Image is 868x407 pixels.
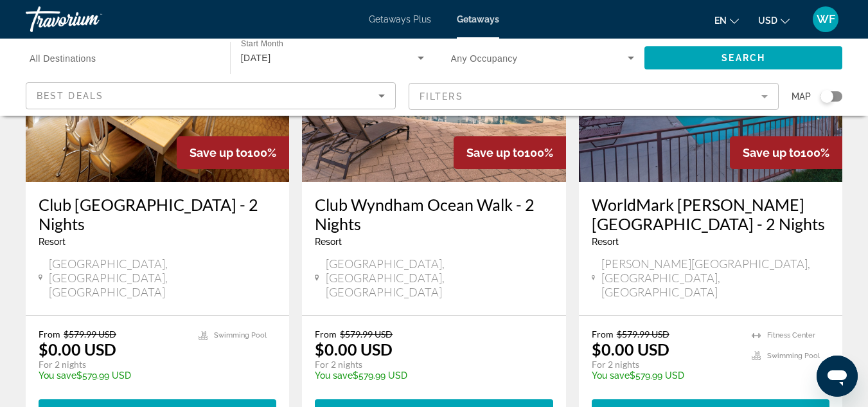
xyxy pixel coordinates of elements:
[37,88,385,104] mat-select: Sort by
[714,11,739,30] button: Change language
[817,356,858,397] iframe: Button to launch messaging window
[817,13,835,26] span: WF
[714,15,727,26] span: en
[730,136,842,169] div: 100%
[809,6,842,33] button: User Menu
[451,53,518,64] span: Any Occupancy
[177,136,289,169] div: 100%
[39,329,60,339] span: From
[644,46,842,69] button: Search
[592,195,829,233] a: WorldMark [PERSON_NAME][GEOGRAPHIC_DATA] - 2 Nights
[315,370,353,381] span: You save
[369,14,431,24] a: Getaways Plus
[64,329,116,339] span: $579.99 USD
[767,331,815,339] span: Fitness Center
[743,146,801,159] span: Save up to
[315,359,540,370] p: For 2 nights
[315,237,342,247] span: Resort
[214,331,267,339] span: Swimming Pool
[315,370,540,381] p: $579.99 USD
[39,370,76,381] span: You save
[49,257,276,299] span: [GEOGRAPHIC_DATA], [GEOGRAPHIC_DATA], [GEOGRAPHIC_DATA]
[315,195,553,233] a: Club Wyndham Ocean Walk - 2 Nights
[601,257,829,299] span: [PERSON_NAME][GEOGRAPHIC_DATA], [GEOGRAPHIC_DATA], [GEOGRAPHIC_DATA]
[592,370,739,381] p: $579.99 USD
[767,352,820,360] span: Swimming Pool
[792,87,811,105] span: Map
[190,146,247,159] span: Save up to
[592,359,739,370] p: For 2 nights
[758,11,790,30] button: Change currency
[466,146,524,159] span: Save up to
[30,53,96,64] span: All Destinations
[39,339,116,359] p: $0.00 USD
[409,82,779,111] button: Filter
[37,91,103,101] span: Best Deals
[340,329,393,339] span: $579.99 USD
[241,53,271,63] span: [DATE]
[617,329,669,339] span: $579.99 USD
[326,257,553,299] span: [GEOGRAPHIC_DATA], [GEOGRAPHIC_DATA], [GEOGRAPHIC_DATA]
[241,40,283,48] span: Start Month
[315,339,393,359] p: $0.00 USD
[722,53,765,63] span: Search
[39,359,186,370] p: For 2 nights
[457,14,499,24] a: Getaways
[315,329,337,339] span: From
[26,3,154,36] a: Travorium
[592,237,619,247] span: Resort
[39,370,186,381] p: $579.99 USD
[454,136,566,169] div: 100%
[39,195,276,233] a: Club [GEOGRAPHIC_DATA] - 2 Nights
[592,370,630,381] span: You save
[39,237,66,247] span: Resort
[758,15,777,26] span: USD
[592,339,669,359] p: $0.00 USD
[592,329,614,339] span: From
